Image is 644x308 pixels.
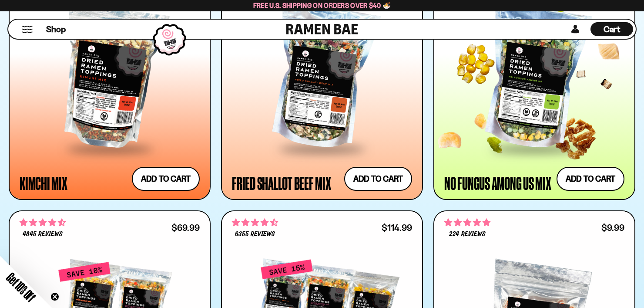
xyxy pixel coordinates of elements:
button: Close teaser [50,292,59,301]
span: Get 10% Off [4,270,38,304]
button: Mobile Menu Trigger [21,26,33,33]
a: Shop [46,22,66,36]
span: Cart [604,24,621,34]
button: Add to cart [557,167,624,191]
div: Fried Shallot Beef Mix [232,175,331,191]
button: Add to cart [344,167,412,191]
button: Add to cart [132,167,200,191]
span: 4845 reviews [23,231,63,238]
span: 4.63 stars [232,217,278,228]
span: Shop [46,24,66,35]
div: $69.99 [171,223,200,232]
span: 4.71 stars [20,217,66,228]
span: Free U.S. Shipping on Orders over $40 🍜 [253,1,391,10]
span: 6355 reviews [235,231,275,238]
div: $9.99 [601,223,624,232]
div: Kimchi Mix [20,175,67,191]
div: No Fungus Among Us Mix [444,175,551,191]
span: 4.76 stars [444,217,490,228]
a: Cart [590,20,633,39]
div: $114.99 [382,223,412,232]
span: 224 reviews [449,231,485,238]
